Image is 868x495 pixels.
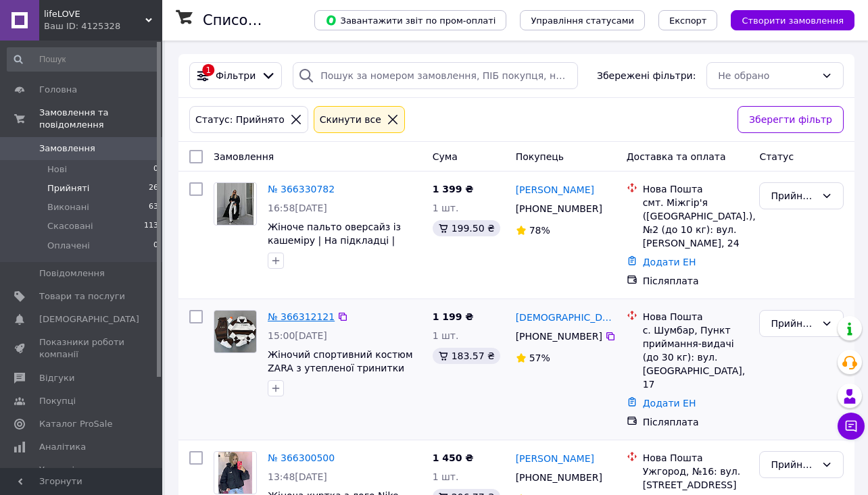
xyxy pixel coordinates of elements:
[153,163,158,176] span: 0
[658,10,718,30] button: Експорт
[717,14,854,25] a: Створити замовлення
[838,413,865,440] button: Чат з покупцем
[531,16,634,26] span: Управління статусами
[39,107,162,131] span: Замовлення та повідомлення
[214,182,257,226] a: Фото товару
[47,201,89,213] span: Виконані
[39,418,112,430] span: Каталог ProSale
[293,62,577,89] input: Пошук за номером замовлення, ПІБ покупця, номером телефону, Email, номером накладної
[39,84,77,96] span: Головна
[513,468,605,487] div: [PHONE_NUMBER]
[738,106,844,133] button: Зберегти фільтр
[516,311,616,324] a: [DEMOGRAPHIC_DATA][PERSON_NAME]
[268,222,417,273] a: Жіноче пальто оверсайз із кашеміру | На підкладці | Розміри 42-48 | Колір чорний, шоколад, сірий ...
[44,20,162,32] div: Ваш ID: 4125328
[217,183,253,225] img: Фото товару
[268,349,412,414] a: Жіночий спортивний костюм ZARA з утепленої тринитки пеньє, світшот на блискавці та штани на гумці...
[731,10,854,30] button: Створити замовлення
[516,151,564,162] span: Покупець
[153,240,158,252] span: 0
[39,441,86,453] span: Аналітика
[268,203,327,213] span: 16:58[DATE]
[433,348,500,364] div: 183.57 ₴
[643,310,749,323] div: Нова Пошта
[771,316,816,331] div: Прийнято
[529,353,550,363] span: 57%
[317,112,384,127] div: Cкинути все
[627,151,726,162] span: Доставка та оплата
[433,471,459,482] span: 1 шт.
[214,311,256,353] img: Фото товару
[513,199,605,218] div: [PHONE_NUMBER]
[433,203,459,213] span: 1 шт.
[214,310,257,353] a: Фото товару
[218,452,252,494] img: Фото товару
[268,184,335,194] a: № 366330782
[433,311,474,322] span: 1 199 ₴
[643,257,696,267] a: Додати ЕН
[39,267,105,280] span: Повідомлення
[47,240,90,252] span: Оплачені
[144,220,158,232] span: 113
[47,182,89,194] span: Прийняті
[39,395,76,407] span: Покупці
[47,220,93,232] span: Скасовані
[268,471,327,482] span: 13:48[DATE]
[39,313,139,325] span: [DEMOGRAPHIC_DATA]
[216,69,256,82] span: Фільтри
[214,451,257,494] a: Фото товару
[268,330,327,341] span: 15:00[DATE]
[433,330,459,341] span: 1 шт.
[47,163,67,176] span: Нові
[529,225,550,236] span: 78%
[643,323,749,391] div: с. Шумбар, Пункт приймання-видачі (до 30 кг): вул. [GEOGRAPHIC_DATA], 17
[433,220,500,236] div: 199.50 ₴
[268,311,335,322] a: № 366312121
[771,188,816,203] div: Прийнято
[433,151,458,162] span: Cума
[513,327,605,346] div: [PHONE_NUMBER]
[643,451,749,465] div: Нова Пошта
[516,452,594,465] a: [PERSON_NAME]
[520,10,645,30] button: Управління статусами
[759,151,794,162] span: Статус
[203,12,340,28] h1: Список замовлень
[39,336,125,361] span: Показники роботи компанії
[39,372,74,384] span: Відгуки
[643,182,749,196] div: Нова Пошта
[193,112,287,127] div: Статус: Прийнято
[149,182,158,194] span: 26
[433,184,474,194] span: 1 399 ₴
[268,452,335,463] a: № 366300500
[643,196,749,250] div: смт. Міжгір'я ([GEOGRAPHIC_DATA].), №2 (до 10 кг): вул. [PERSON_NAME], 24
[149,201,158,213] span: 63
[749,112,832,127] span: Зберегти фільтр
[214,151,274,162] span: Замовлення
[597,69,696,82] span: Збережені фільтри:
[39,142,95,155] span: Замовлення
[718,68,816,83] div: Не обрано
[643,274,749,288] div: Післяплата
[325,14,496,26] span: Завантажити звіт по пром-оплаті
[7,47,160,72] input: Пошук
[669,16,707,26] span: Експорт
[433,452,474,463] span: 1 450 ₴
[742,16,844,26] span: Створити замовлення
[771,457,816,472] div: Прийнято
[643,398,696,409] a: Додати ЕН
[314,10,506,30] button: Завантажити звіт по пром-оплаті
[516,183,594,197] a: [PERSON_NAME]
[39,464,125,488] span: Управління сайтом
[643,465,749,492] div: Ужгород, №16: вул. [STREET_ADDRESS]
[39,290,125,303] span: Товари та послуги
[643,415,749,429] div: Післяплата
[44,8,145,20] span: lifeLOVE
